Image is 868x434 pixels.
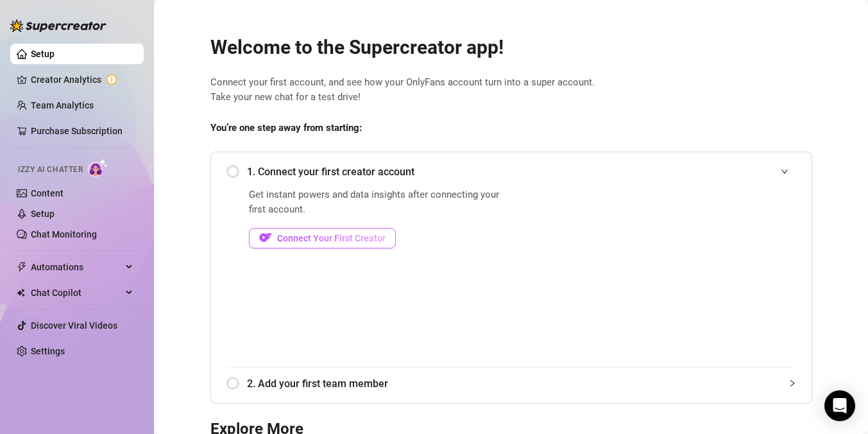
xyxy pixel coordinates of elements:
span: 2. Add your first team member [247,376,796,392]
img: logo-BBDzfeDw.svg [10,19,106,32]
span: Connect Your First Creator [277,233,386,243]
a: Setup [31,209,55,219]
span: Automations [31,257,122,277]
a: Creator Analytics exclamation-circle [31,69,133,90]
img: AI Chatter [88,159,108,177]
img: Chat Copilot [17,288,25,297]
div: 1. Connect your first creator account [226,156,796,187]
a: Discover Viral Videos [31,320,117,331]
iframe: Add Creators [540,187,796,352]
div: Open Intercom Messenger [824,390,855,421]
span: Connect your first account, and see how your OnlyFans account turn into a super account. Take you... [210,75,812,105]
a: OFConnect Your First Creator [249,228,507,248]
a: Settings [31,346,65,356]
span: thunderbolt [17,262,27,272]
h2: Welcome to the Supercreator app! [210,35,812,60]
span: expanded [781,168,788,175]
a: Chat Monitoring [31,229,97,239]
a: Setup [31,49,55,59]
a: Team Analytics [31,100,94,110]
span: 1. Connect your first creator account [247,164,796,180]
a: Content [31,188,64,198]
button: OFConnect Your First Creator [249,228,396,248]
div: 2. Add your first team member [226,368,796,399]
span: Izzy AI Chatter [18,164,83,176]
img: OF [259,231,272,244]
span: Chat Copilot [31,282,122,303]
span: collapsed [788,379,796,387]
span: Get instant powers and data insights after connecting your first account. [249,187,507,218]
strong: You’re one step away from starting: [210,122,362,134]
a: Purchase Subscription [31,126,123,136]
